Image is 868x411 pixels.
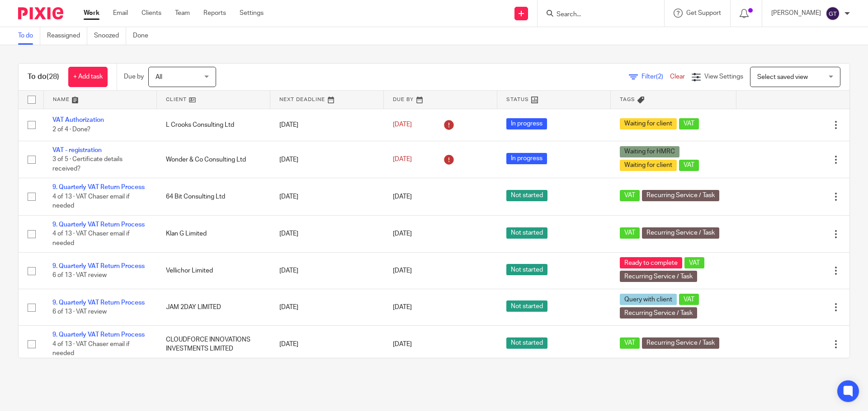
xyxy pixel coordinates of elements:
td: [DATE] [270,141,384,178]
a: 9. Quarterly VAT Return Process [52,222,145,228]
span: [DATE] [393,304,412,310]
a: 9. Quarterly VAT Return Process [52,332,145,338]
span: [DATE] [393,122,412,128]
a: VAT - registration [52,147,102,153]
a: Clear [670,74,685,80]
a: 9. Quarterly VAT Return Process [52,184,145,190]
a: Snoozed [94,27,126,45]
span: VAT [679,294,699,305]
span: In progress [506,118,547,129]
input: Search [556,11,637,19]
span: Ready to complete [620,257,682,268]
a: + Add task [68,67,108,87]
a: Clients [142,9,161,18]
span: [DATE] [393,156,412,162]
a: Settings [240,9,264,18]
span: Recurring Service / Task [642,190,719,201]
td: Wonder & Co Consulting Ltd [157,141,270,178]
p: [PERSON_NAME] [771,9,821,18]
span: Waiting for client [620,118,677,129]
span: 3 of 5 · Certificate details received? [52,157,123,172]
span: [DATE] [393,341,412,347]
span: 4 of 13 · VAT Chaser email if needed [52,194,130,209]
span: VAT [679,160,699,171]
td: 64 Bit Consulting Ltd [157,178,270,215]
td: [DATE] [270,253,384,289]
span: Get Support [686,10,721,16]
td: [DATE] [270,215,384,252]
span: VAT [620,227,640,239]
span: Not started [506,227,547,239]
span: VAT [620,190,640,201]
span: VAT [684,257,704,268]
a: Team [175,9,190,18]
img: Pixie [18,7,63,19]
td: L Crooks Consulting Ltd [157,109,270,141]
a: Done [133,27,155,45]
span: View Settings [704,74,743,80]
span: Waiting for HMRC [620,146,679,157]
span: In progress [506,153,547,164]
span: Not started [506,264,547,275]
p: Due by [124,72,144,81]
span: 2 of 4 · Done? [52,126,90,133]
span: Filter [642,74,670,80]
span: Query with client [620,294,677,305]
span: [DATE] [393,194,412,200]
span: Not started [506,337,547,349]
td: JAM 2DAY LIMITED [157,289,270,326]
td: [DATE] [270,326,384,363]
td: CLOUDFORCE INNOVATIONS INVESTMENTS LIMITED [157,326,270,363]
td: Vellichor Limited [157,253,270,289]
span: [DATE] [393,231,412,237]
span: VAT [679,118,699,129]
span: Recurring Service / Task [642,337,719,349]
span: Recurring Service / Task [642,227,719,239]
td: Klan G Limited [157,215,270,252]
span: (28) [47,73,59,80]
td: [DATE] [270,109,384,141]
a: Email [113,9,128,18]
a: 9. Quarterly VAT Return Process [52,300,145,306]
a: 9. Quarterly VAT Return Process [52,263,145,269]
td: [DATE] [270,178,384,215]
a: To do [18,27,40,45]
span: Recurring Service / Task [620,307,697,319]
span: 4 of 13 · VAT Chaser email if needed [52,341,130,357]
span: VAT [620,337,640,349]
span: (2) [656,74,663,80]
span: Waiting for client [620,160,677,171]
span: [DATE] [393,268,412,274]
span: All [156,74,162,80]
span: 4 of 13 · VAT Chaser email if needed [52,231,130,246]
span: 6 of 13 · VAT review [52,309,107,315]
h1: To do [28,72,59,82]
span: Select saved view [757,74,808,80]
img: svg%3E [826,6,840,21]
a: Work [84,9,99,18]
span: Tags [620,97,635,102]
a: Reassigned [47,27,87,45]
span: Not started [506,190,547,201]
td: [DATE] [270,289,384,326]
span: Recurring Service / Task [620,271,697,282]
a: VAT Authorization [52,117,104,123]
span: Not started [506,300,547,312]
a: Reports [203,9,226,18]
span: 6 of 13 · VAT review [52,272,107,278]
